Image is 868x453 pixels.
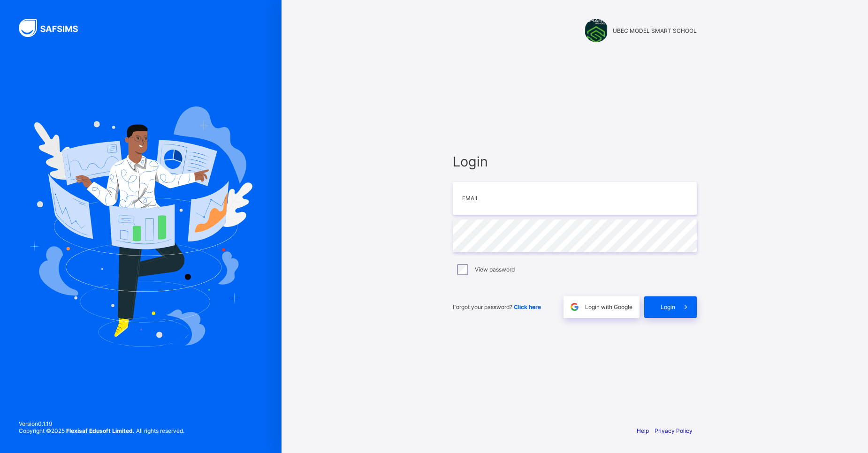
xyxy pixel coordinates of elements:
a: Help [637,427,649,434]
span: Version 0.1.19 [19,420,184,427]
span: Login with Google [585,303,632,310]
span: Copyright © 2025 All rights reserved. [19,427,184,434]
strong: Flexisaf Edusoft Limited. [66,427,135,434]
span: Login [453,153,697,170]
img: google.396cfc9801f0270233282035f929180a.svg [569,302,580,312]
img: Hero Image [29,106,252,347]
img: SAFSIMS Logo [19,19,89,37]
a: Click here [514,303,541,310]
a: Privacy Policy [655,427,693,434]
span: Forgot your password? [453,303,541,310]
span: Login [661,303,675,310]
span: UBEC MODEL SMART SCHOOL [613,27,697,34]
label: View password [475,266,515,273]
